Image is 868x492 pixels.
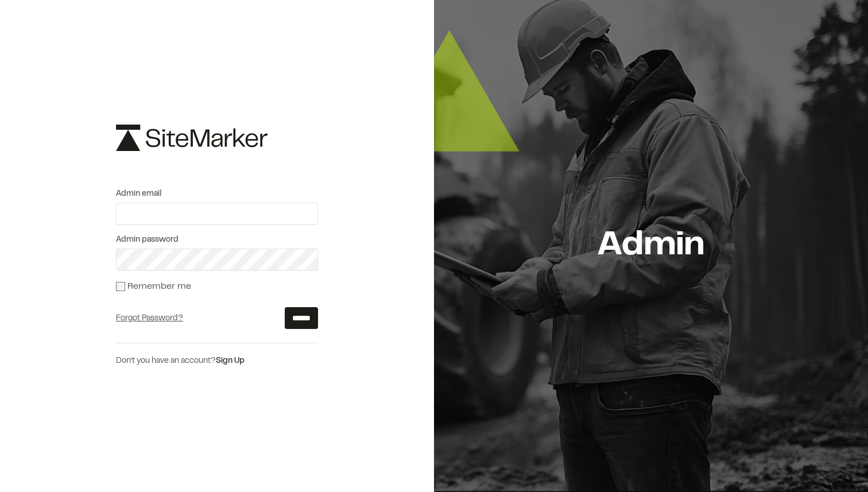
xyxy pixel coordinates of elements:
h1: Admin [598,226,704,267]
a: Forgot Password? [116,315,183,322]
label: Admin email [116,188,318,200]
img: logo-black-rebrand.svg [116,125,268,151]
label: Remember me [127,282,191,290]
a: Sign Up [216,358,245,365]
div: Don’t you have an account? [116,355,318,367]
label: Admin password [116,234,318,246]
